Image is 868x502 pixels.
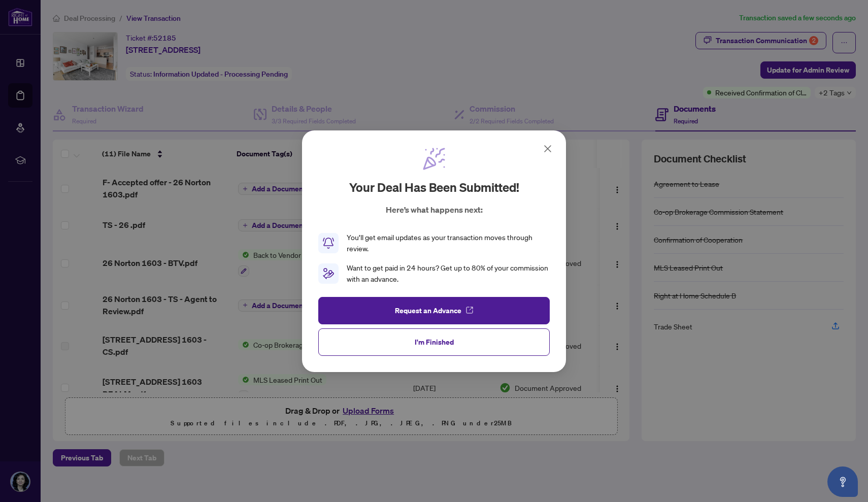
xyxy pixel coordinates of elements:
span: Request an Advance [395,302,461,318]
button: Request an Advance [318,296,550,324]
button: Open asap [827,466,858,497]
p: Here’s what happens next: [386,204,483,216]
button: I'm Finished [318,328,550,355]
h2: Your deal has been submitted! [349,179,519,195]
div: You’ll get email updates as your transaction moves through review. [347,232,550,254]
div: Want to get paid in 24 hours? Get up to 80% of your commission with an advance. [347,262,550,285]
span: I'm Finished [415,333,454,350]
